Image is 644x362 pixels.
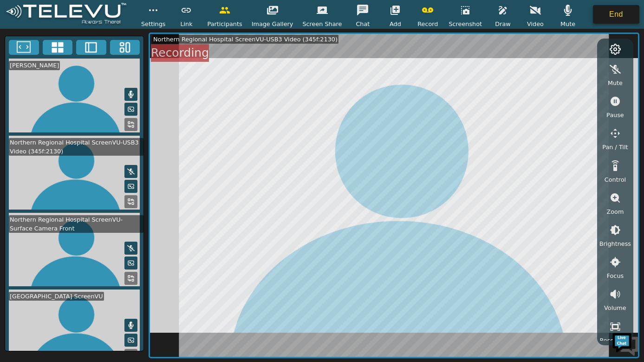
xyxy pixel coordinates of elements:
[124,349,137,362] button: Replace Feed
[252,20,293,28] span: Image Gallery
[124,103,137,116] button: Picture in Picture
[604,303,626,312] span: Volume
[124,88,137,101] button: Mute
[9,61,60,70] div: [PERSON_NAME]
[76,40,106,55] button: Two Window Medium
[124,195,137,208] button: Replace Feed
[527,20,544,28] span: Video
[599,336,631,345] span: Resolution
[180,20,192,28] span: Link
[593,5,639,24] button: End
[124,319,137,332] button: Mute
[151,44,209,62] div: Recording
[356,20,370,28] span: Chat
[607,271,624,280] span: Focus
[5,254,177,286] textarea: Type your message and hit 'Enter'
[9,138,143,156] div: Northern Regional Hospital ScreenVU-USB3 Video (345f:2130)
[16,43,39,66] img: d_736959983_company_1615157101543_736959983
[602,143,628,151] span: Pan / Tilt
[54,117,128,211] span: We're online!
[9,215,143,233] div: Northern Regional Hospital ScreenVU-Surface Camera Front
[110,40,140,55] button: Three Window Medium
[152,5,175,27] div: Minimize live chat window
[390,20,401,28] span: Add
[124,165,137,178] button: Mute
[5,3,128,26] img: logoWhite.png
[417,20,438,28] span: Record
[9,40,39,55] button: Fullscreen
[124,257,137,270] button: Picture in Picture
[608,79,623,87] span: Mute
[605,175,626,184] span: Control
[141,20,166,28] span: Settings
[124,242,137,255] button: Mute
[124,118,137,131] button: Replace Feed
[560,20,575,28] span: Mute
[495,20,510,28] span: Draw
[611,329,639,357] img: Chat Widget
[124,334,137,347] button: Picture in Picture
[48,49,156,61] div: Chat with us now
[124,272,137,285] button: Replace Feed
[606,111,624,119] span: Pause
[152,35,338,44] div: Northern Regional Hospital ScreenVU-USB3 Video (345f:2130)
[207,20,242,28] span: Participants
[302,20,342,28] span: Screen Share
[43,40,73,55] button: 4x4
[599,239,631,248] span: Brightness
[606,207,624,216] span: Zoom
[449,20,482,28] span: Screenshot
[124,180,137,193] button: Picture in Picture
[9,292,104,301] div: [GEOGRAPHIC_DATA] ScreenVU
